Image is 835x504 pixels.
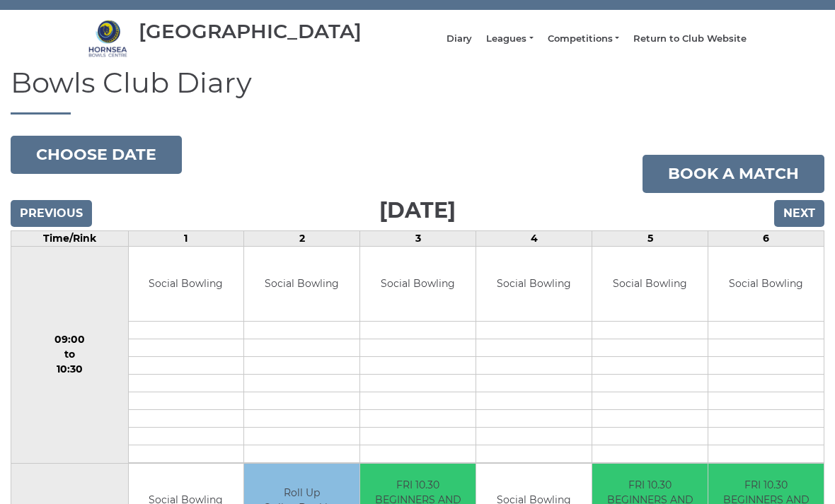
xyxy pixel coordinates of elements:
div: [GEOGRAPHIC_DATA] [139,20,362,42]
td: Time/Rink [11,231,129,247]
td: Social Bowling [592,247,708,321]
td: Social Bowling [708,247,824,321]
a: Competitions [548,33,619,45]
td: 6 [708,231,824,247]
td: 3 [360,231,476,247]
td: Social Bowling [129,247,244,321]
img: Hornsea Bowls Centre [88,19,127,58]
td: Social Bowling [476,247,592,321]
td: 4 [476,231,592,247]
input: Next [774,200,824,227]
a: Diary [447,33,472,45]
td: 09:00 to 10:30 [11,247,129,464]
td: 2 [244,231,360,247]
td: Social Bowling [360,247,476,321]
a: Return to Club Website [633,33,747,45]
h1: Bowls Club Diary [11,67,824,115]
a: Book a match [643,155,824,193]
button: Choose date [11,136,182,174]
a: Leagues [486,33,533,45]
td: Social Bowling [244,247,359,321]
td: 1 [128,231,244,247]
input: Previous [11,200,92,227]
td: 5 [592,231,708,247]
